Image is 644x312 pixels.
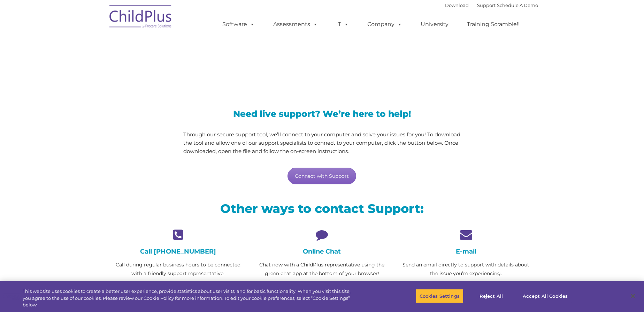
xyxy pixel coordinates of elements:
button: Reject All [469,289,513,303]
h2: Other ways to contact Support: [111,201,533,216]
h3: Need live support? We’re here to help! [183,110,461,118]
font: | [445,2,538,8]
p: Send an email directly to support with details about the issue you’re experiencing. [399,261,533,278]
button: Close [625,288,641,304]
button: Cookies Settings [416,289,463,303]
a: University [414,17,455,31]
h4: E-mail [399,248,533,255]
img: ChildPlus by Procare Solutions [106,0,176,35]
a: Support [477,2,496,8]
a: Company [360,17,409,31]
a: Connect with Support [287,168,356,184]
a: Download [445,2,469,8]
span: LiveSupport with SplashTop [111,50,372,71]
a: IT [329,17,356,31]
a: Assessments [266,17,325,31]
p: Chat now with a ChildPlus representative using the green chat app at the bottom of your browser! [255,261,389,278]
a: Schedule A Demo [497,2,538,8]
div: This website uses cookies to create a better user experience, provide statistics about user visit... [23,288,354,309]
p: Call during regular business hours to be connected with a friendly support representative. [111,261,245,278]
button: Accept All Cookies [519,289,572,303]
a: Training Scramble!! [460,17,527,31]
a: Software [215,17,262,31]
h4: Call [PHONE_NUMBER] [111,248,245,255]
h4: Online Chat [255,248,389,255]
p: Through our secure support tool, we’ll connect to your computer and solve your issues for you! To... [183,130,461,155]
